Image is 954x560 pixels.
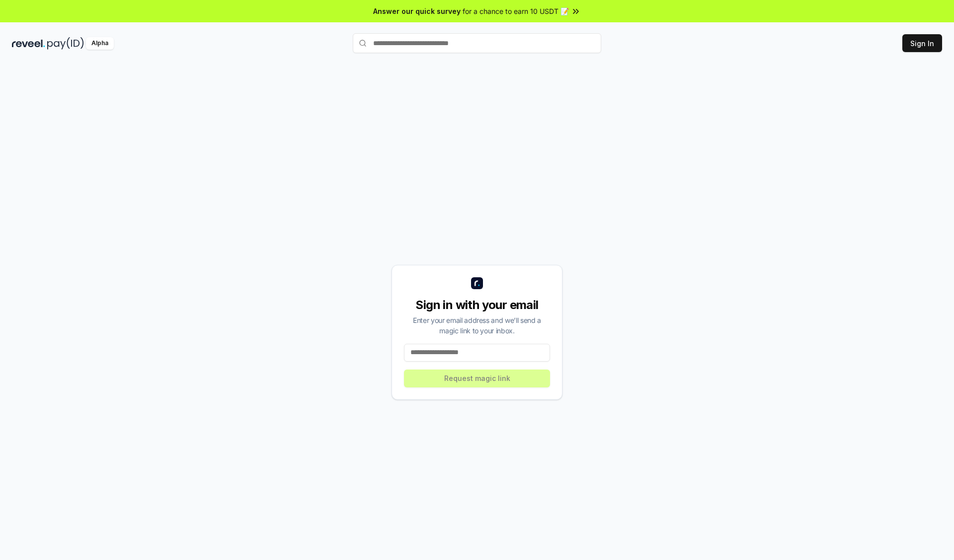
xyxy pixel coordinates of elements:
div: Enter your email address and we’ll send a magic link to your inbox. [404,315,550,336]
div: Alpha [86,37,114,50]
span: for a chance to earn 10 USDT 📝 [463,6,569,16]
button: Sign In [902,34,942,52]
img: reveel_dark [12,37,45,50]
img: pay_id [47,37,84,50]
span: Answer our quick survey [373,6,461,16]
img: logo_small [471,277,483,289]
div: Sign in with your email [404,297,550,313]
